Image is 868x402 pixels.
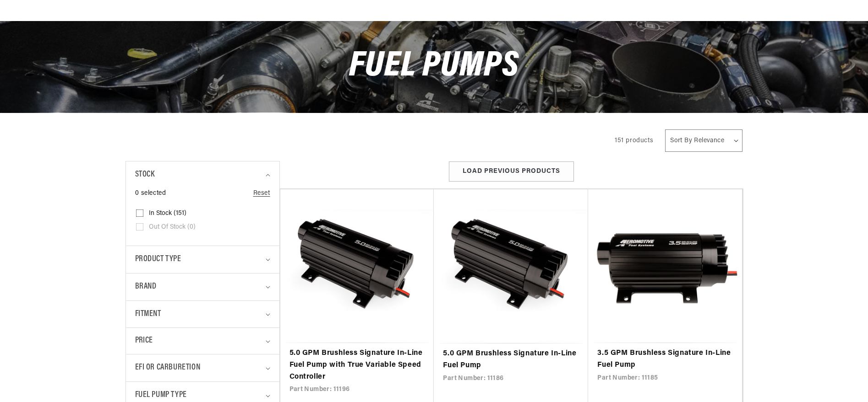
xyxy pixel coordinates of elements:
summary: Brand (0 selected) [135,273,270,300]
button: Load Previous Products [449,161,574,182]
a: 3.5 GPM Brushless Signature In-Line Fuel Pump [597,348,733,371]
span: Fuel Pump Type [135,389,187,402]
span: Product type [135,253,181,266]
summary: EFI or Carburetion (0 selected) [135,354,270,381]
summary: Stock (0 selected) [135,161,270,188]
summary: Product type (0 selected) [135,246,270,273]
span: EFI or Carburetion [135,361,201,375]
span: Fuel Pumps [349,48,519,85]
span: Stock [135,168,155,182]
span: 0 selected [135,188,166,198]
span: Brand [135,280,157,294]
a: Reset [253,188,270,198]
span: Fitment [135,308,161,321]
span: Price [135,335,153,347]
summary: Fitment (0 selected) [135,301,270,328]
span: 151 products [615,137,653,144]
a: 5.0 GPM Brushless Signature In-Line Fuel Pump [443,348,579,371]
summary: Price [135,328,270,354]
span: In stock (151) [149,209,186,218]
span: Out of stock (0) [149,223,196,231]
a: 5.0 GPM Brushless Signature In-Line Fuel Pump with True Variable Speed Controller [289,348,425,383]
